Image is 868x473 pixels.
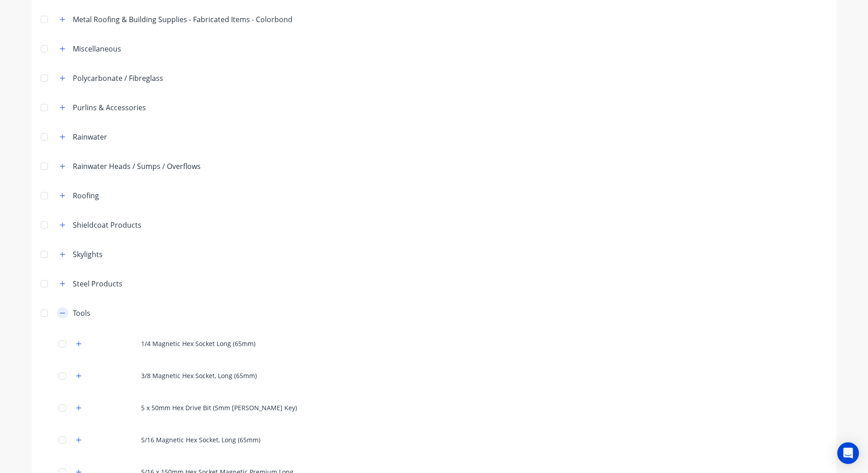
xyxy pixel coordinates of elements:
[73,220,142,230] div: Shieldcoat Products
[73,73,163,84] div: Polycarbonate / Fibreglass
[73,161,201,172] div: Rainwater Heads / Sumps / Overflows
[837,442,859,464] div: Open Intercom Messenger
[73,14,292,25] div: Metal Roofing & Building Supplies - Fabricated Items - Colorbond
[73,43,121,54] div: Miscellaneous
[73,102,146,113] div: Purlins & Accessories
[73,308,90,318] div: Tools
[73,190,99,201] div: Roofing
[73,278,123,289] div: Steel Products
[73,131,107,142] div: Rainwater
[73,249,103,260] div: Skylights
